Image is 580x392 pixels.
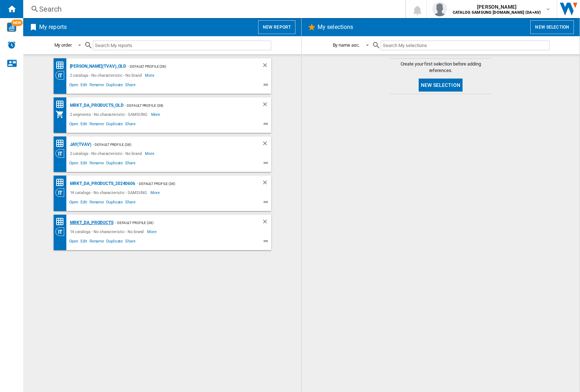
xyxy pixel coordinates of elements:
[432,2,447,16] img: profile.jpg
[11,20,23,26] span: NEW
[68,101,124,110] div: MRKT_DA_PRODUCTS_OLD
[93,41,271,50] input: Search My reports
[419,79,463,92] button: New selection
[262,179,271,188] div: Delete
[113,218,247,227] div: - Default profile (38)
[68,62,127,71] div: [PERSON_NAME](TVAV)_old
[124,121,137,129] span: Share
[68,71,145,80] div: 2 catalogs - No characteristic - No brand
[124,160,137,168] span: Share
[79,199,88,207] span: Edit
[88,238,105,246] span: Rename
[68,110,151,119] div: 2 segments - No characteristic - SAMSUNG
[126,62,247,71] div: - Default profile (38)
[105,160,124,168] span: Duplicate
[453,10,541,15] b: CATALOG SAMSUNG [DOMAIN_NAME] (DA+AV)
[55,139,68,148] div: Price Matrix
[68,81,80,90] span: Open
[54,42,72,48] div: My order
[150,188,161,197] span: More
[316,20,355,34] h2: My selections
[453,3,541,10] span: [PERSON_NAME]
[55,100,68,109] div: Price Matrix
[7,41,16,49] img: alerts-logo.svg
[88,81,105,90] span: Rename
[55,149,68,158] div: Category View
[147,227,158,236] span: More
[55,61,68,70] div: Price Matrix
[145,149,156,158] span: More
[105,199,124,207] span: Duplicate
[79,160,88,168] span: Edit
[68,140,91,149] div: JAY(TVAV)
[262,62,271,71] div: Delete
[145,71,156,80] span: More
[7,22,16,32] img: wise-card.svg
[530,20,574,34] button: New selection
[91,140,247,149] div: - Default profile (38)
[88,160,105,168] span: Rename
[55,227,68,236] div: Category View
[79,238,88,246] span: Edit
[333,42,360,48] div: By name asc.
[55,217,68,226] div: Price Matrix
[38,20,68,34] h2: My reports
[55,188,68,197] div: Category View
[88,121,105,129] span: Rename
[105,81,124,90] span: Duplicate
[135,179,247,188] div: - Default profile (38)
[105,238,124,246] span: Duplicate
[79,81,88,90] span: Edit
[68,149,145,158] div: 2 catalogs - No characteristic - No brand
[262,101,271,110] div: Delete
[55,178,68,187] div: Price Matrix
[381,41,549,50] input: Search My selections
[68,227,148,236] div: 14 catalogs - No characteristic - No brand
[124,81,137,90] span: Share
[68,160,80,168] span: Open
[55,110,68,119] div: My Assortment
[262,218,271,227] div: Delete
[68,238,80,246] span: Open
[105,121,124,129] span: Duplicate
[68,218,113,227] div: MRKT_DA_PRODUCTS
[68,179,136,188] div: MRKT_DA_PRODUCTS_20240606
[258,20,295,34] button: New report
[151,110,162,119] span: More
[390,61,492,74] span: Create your first selection before adding references.
[68,121,80,129] span: Open
[55,71,68,80] div: Category View
[124,101,247,110] div: - Default profile (38)
[124,199,137,207] span: Share
[39,4,386,14] div: Search
[88,199,105,207] span: Rename
[124,238,137,246] span: Share
[79,121,88,129] span: Edit
[262,140,271,149] div: Delete
[68,199,80,207] span: Open
[68,188,151,197] div: 14 catalogs - No characteristic - SAMSUNG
